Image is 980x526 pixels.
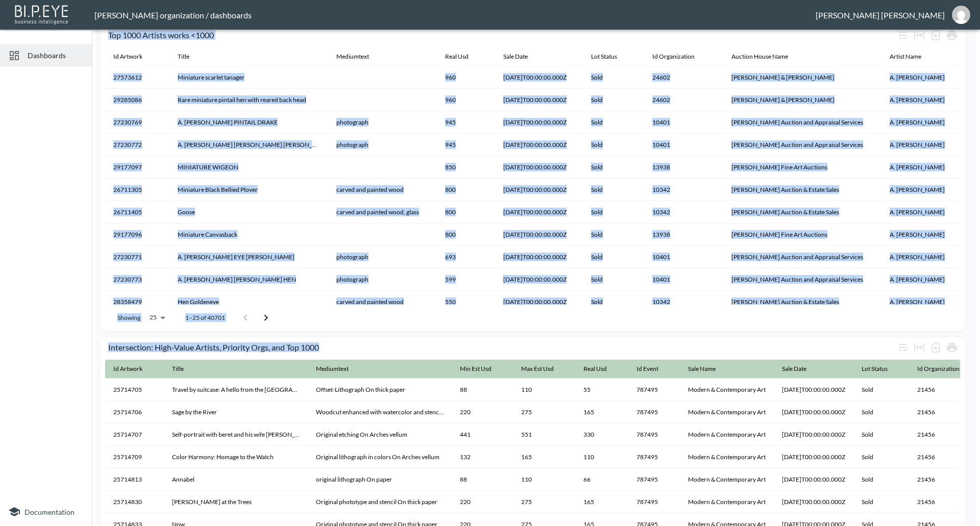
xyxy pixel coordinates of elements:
[583,156,644,179] th: Sold
[105,423,164,446] th: 25714707
[644,246,723,268] th: 10401
[927,339,944,356] div: Number of rows selected for download: 3173
[644,156,723,179] th: 13938
[521,363,567,375] span: Max Est Usd
[644,111,723,134] th: 10401
[881,268,960,291] th: A. Elmer Crowell
[644,223,723,246] th: 13938
[445,51,482,63] span: Real Usd
[113,363,142,375] div: Id Artwork
[583,89,644,111] th: Sold
[774,379,853,401] th: 2025-01-07T00:00:00.000Z
[881,89,960,111] th: A. Elmer Crowell
[644,89,723,111] th: 24602
[575,423,628,446] th: 330
[437,179,495,201] th: 800
[688,363,716,375] div: Sale Name
[178,51,203,63] span: Title
[583,201,644,223] th: Sold
[853,446,909,468] th: Sold
[628,401,680,423] th: 787495
[452,401,513,423] th: 220
[495,179,583,201] th: 2025-02-27T00:00:00.000Z
[881,291,960,313] th: A. Elmer Crowell
[575,446,628,468] th: 110
[169,66,328,89] th: Miniature scarlet tanager
[911,339,927,356] div: Toggle table layout between fixed and auto (default: auto)
[862,363,901,375] span: Lot Status
[881,246,960,268] th: A. Elmer Crowell
[336,51,369,63] div: Mediumtext
[169,201,328,223] th: Goose
[927,27,944,43] div: Number of rows selected for download: 40701
[169,156,328,179] th: MINIATURE WIGEON
[28,50,84,61] span: Dashboards
[944,27,960,43] div: Print
[164,491,308,513] th: Jacqueline at the Trees
[881,201,960,223] th: A. Elmer Crowell
[521,363,554,375] div: Max Est Usd
[169,291,328,313] th: Hen Goldeneye
[437,223,495,246] th: 800
[881,223,960,246] th: A. Elmer Crowell
[945,3,977,27] button: jessica@mutualart.com
[583,134,644,156] th: Sold
[513,468,575,491] th: 110
[328,268,437,291] th: photograph
[575,401,628,423] th: 165
[636,363,658,375] div: Id Event
[853,401,909,423] th: Sold
[644,66,723,89] th: 24602
[460,363,505,375] span: Min Est Usd
[117,313,140,322] p: Showing
[575,491,628,513] th: 165
[881,156,960,179] th: A. Elmer Crowell
[881,66,960,89] th: A. Elmer Crowell
[644,268,723,291] th: 10401
[328,134,437,156] th: photograph
[680,379,774,401] th: Modern & Contemporary Art
[895,339,911,356] div: Wrap text
[583,246,644,268] th: Sold
[890,51,921,63] div: Artist Name
[723,246,881,268] th: Eldred's Auction and Appraisal Services
[952,6,970,24] img: d3b79b7ae7d6876b06158c93d1632626
[452,468,513,491] th: 88
[437,134,495,156] th: 945
[782,363,820,375] span: Sale Date
[169,89,328,111] th: Rare miniature pintail hen with reared back head
[169,246,328,268] th: A. ELMER CROWELL EYE DRAKE
[652,51,708,63] span: Id Organization
[316,363,362,375] span: Mediumtext
[185,313,225,322] p: 1–25 of 40701
[256,308,276,328] button: Go to next page
[328,246,437,268] th: photograph
[437,156,495,179] th: 850
[680,423,774,446] th: Modern & Contemporary Art
[460,363,492,375] div: Min Est Usd
[172,363,197,375] span: Title
[8,506,84,518] a: Documentation
[308,446,452,468] th: Original lithograph in colors On Arches vellum
[917,363,960,375] div: Id Organization
[895,27,911,43] div: Wrap text
[723,156,881,179] th: Copley Fine Art Auctions
[723,179,881,201] th: Leland Little Auction & Estate Sales
[862,363,888,375] div: Lot Status
[437,201,495,223] th: 800
[178,51,189,63] div: Title
[723,223,881,246] th: Copley Fine Art Auctions
[680,491,774,513] th: Modern & Contemporary Art
[105,223,169,246] th: 29177096
[452,446,513,468] th: 132
[583,268,644,291] th: Sold
[108,342,895,352] div: Intersection: High-Value Artists, Priority Orgs, and Top 1000
[774,423,853,446] th: 2025-01-07T00:00:00.000Z
[105,491,164,513] th: 25714830
[628,468,680,491] th: 787495
[105,89,169,111] th: 29285086
[495,89,583,111] th: 2025-07-25T00:00:00.000Z
[723,89,881,111] th: Guyette & Deeter
[680,468,774,491] th: Modern & Contemporary Art
[169,179,328,201] th: Miniature Black Bellied Plover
